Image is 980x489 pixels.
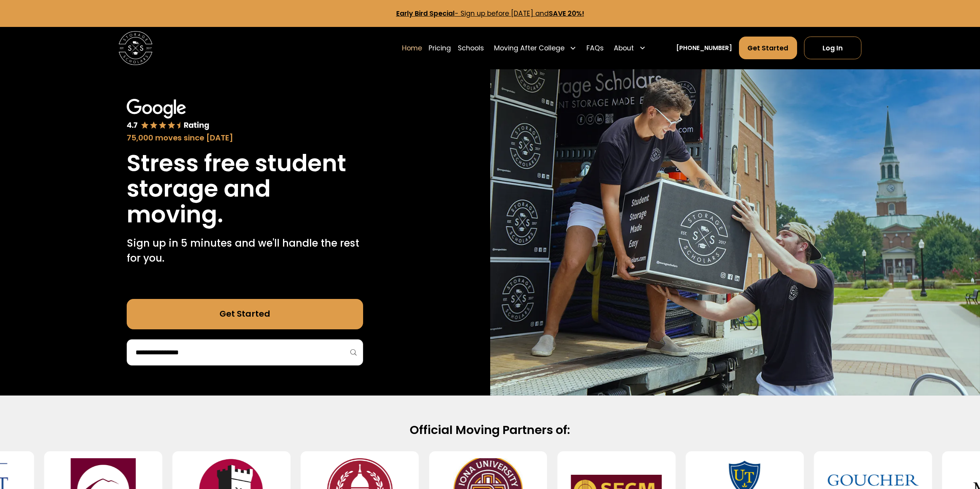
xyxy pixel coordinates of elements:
div: About [611,36,649,60]
a: home [119,31,152,65]
div: About [614,43,634,53]
a: Log In [804,37,861,59]
strong: SAVE 20%! [549,9,584,18]
h1: Stress free student storage and moving. [127,150,363,227]
div: Moving After College [491,36,580,60]
a: FAQs [586,36,604,60]
a: Pricing [429,36,451,60]
a: Home [402,36,422,60]
a: Get Started [739,37,797,59]
p: Sign up in 5 minutes and we'll handle the rest for you. [127,235,363,266]
h2: Official Moving Partners of: [220,422,760,438]
div: Moving After College [494,43,565,53]
a: Early Bird Special- Sign up before [DATE] andSAVE 20%! [396,9,584,18]
a: Get Started [127,299,363,329]
img: Google 4.7 star rating [127,99,209,130]
div: 75,000 moves since [DATE] [127,132,363,144]
img: Storage Scholars main logo [119,31,152,65]
strong: Early Bird Special [396,9,455,18]
a: [PHONE_NUMBER] [676,43,732,52]
a: Schools [458,36,484,60]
